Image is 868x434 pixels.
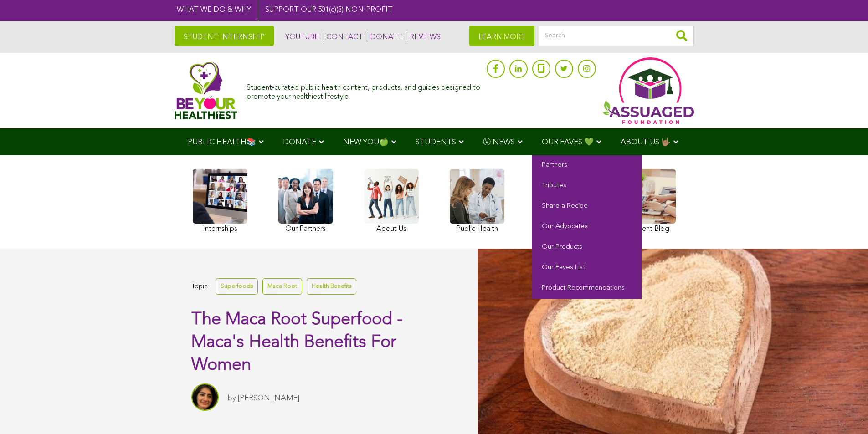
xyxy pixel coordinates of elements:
[532,155,642,176] a: Partners
[368,32,402,42] a: DONATE
[621,138,671,146] span: ABOUT US 🤟🏽
[175,128,694,155] div: Navigation Menu
[191,281,209,293] span: Topic:
[307,278,356,294] a: Health Benefits
[175,26,274,46] a: STUDENT INTERNSHIP
[283,138,316,146] span: DONATE
[532,196,642,217] a: Share a Recipe
[262,278,302,294] a: Maca Root
[532,278,642,299] a: Product Recommendations
[532,237,642,258] a: Our Products
[343,138,389,146] span: NEW YOU🍏
[532,258,642,278] a: Our Faves List
[542,138,594,146] span: OUR FAVES 💚
[416,138,456,146] span: STUDENTS
[469,26,534,46] a: LEARN MORE
[191,311,403,374] span: The Maca Root Superfood - Maca's Health Benefits For Women
[532,217,642,237] a: Our Advocates
[175,61,238,119] img: Assuaged
[324,32,363,42] a: CONTACT
[238,394,299,402] a: [PERSON_NAME]
[191,383,219,411] img: Sitara Darvish
[538,64,544,73] img: glassdoor
[216,278,258,294] a: Superfoods
[283,32,319,42] a: YOUTUBE
[532,176,642,196] a: Tributes
[822,390,868,434] iframe: Chat Widget
[539,26,694,46] input: Search
[407,32,441,42] a: REVIEWS
[603,57,694,124] img: Assuaged App
[228,394,236,402] span: by
[188,138,256,146] span: PUBLIC HEALTH📚
[483,138,515,146] span: Ⓥ NEWS
[247,79,482,101] div: Student-curated public health content, products, and guides designed to promote your healthiest l...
